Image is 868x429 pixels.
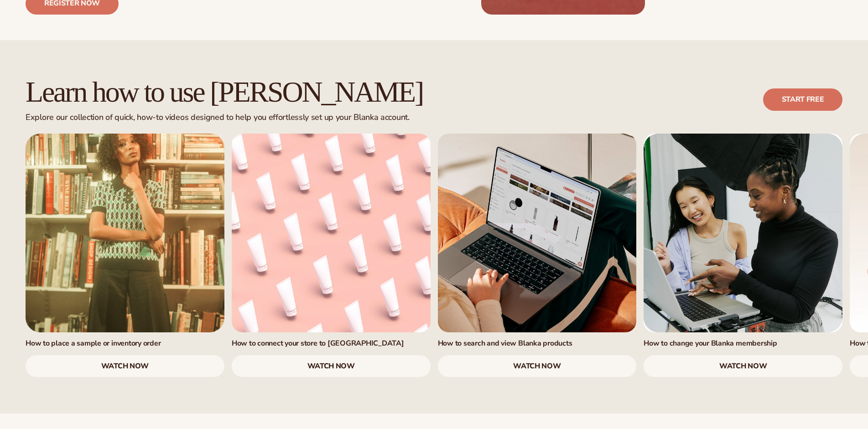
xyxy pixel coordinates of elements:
a: watch now [644,355,842,377]
div: 3 / 7 [438,134,637,377]
h3: How to search and view Blanka products [438,339,637,348]
h3: How to connect your store to [GEOGRAPHIC_DATA] [232,339,431,348]
a: watch now [26,355,224,377]
div: Explore our collection of quick, how-to videos designed to help you effortlessly set up your Blan... [26,113,423,123]
div: 2 / 7 [232,134,431,377]
h3: How to place a sample or inventory order [26,339,224,348]
a: Start free [763,88,842,110]
h3: How to change your Blanka membership [644,339,842,348]
a: watch now [232,355,431,377]
a: watch now [438,355,637,377]
div: 4 / 7 [644,134,842,377]
div: 1 / 7 [26,134,224,377]
h2: Learn how to use [PERSON_NAME] [26,77,423,107]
